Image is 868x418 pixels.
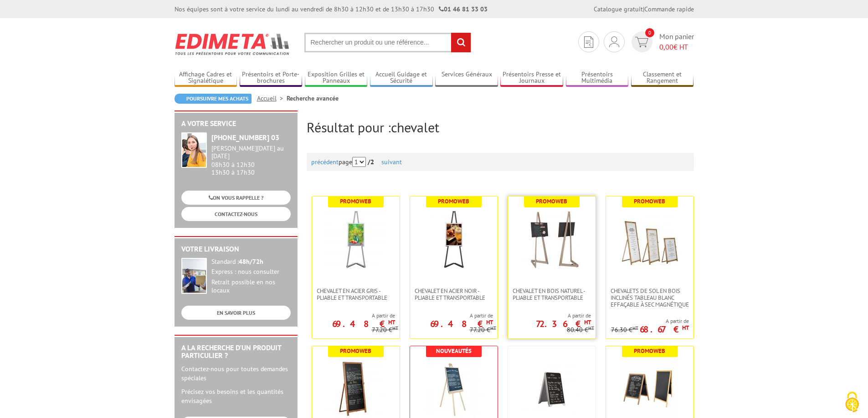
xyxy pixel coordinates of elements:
[326,210,385,269] img: Chevalet en Acier gris - Pliable et transportable
[490,325,496,331] sup: HT
[211,268,291,276] div: Express : nous consulter
[841,391,863,413] img: Cookies (fenêtre modale)
[635,37,648,47] img: devis rapide
[611,327,638,333] p: 76.30 €
[631,71,694,86] a: Classement et Rangement
[392,325,398,331] sup: HT
[181,245,291,253] h2: Votre livraison
[611,317,689,325] span: A partir de
[536,197,567,205] b: Promoweb
[381,158,402,166] a: suivant
[305,71,368,86] a: Exposition Grilles et Panneaux
[584,36,593,48] img: devis rapide
[181,387,291,405] p: Précisez vos besoins et les quantités envisagées
[424,210,483,269] img: Chevalet en Acier noir - Pliable et transportable
[435,71,498,86] a: Services Généraux
[451,33,471,52] input: rechercher
[634,347,665,355] b: Promoweb
[584,318,591,326] sup: HT
[634,197,665,205] b: Promoweb
[211,145,291,160] div: [PERSON_NAME][DATE] au [DATE]
[181,258,207,294] img: widget-livraison.jpg
[312,287,400,301] a: Chevalet en Acier gris - Pliable et transportable
[175,94,252,104] a: Poursuivre mes achats
[175,5,488,14] div: Nos équipes sont à votre service du lundi au vendredi de 8h30 à 12h30 et de 13h30 à 17h30
[287,94,339,103] li: Recherche avancée
[659,42,694,52] span: € HT
[836,387,868,418] button: Cookies (fenêtre modale)
[240,71,303,86] a: Présentoirs et Porte-brochures
[312,312,395,319] span: A partir de
[311,153,689,171] div: page
[181,120,291,128] h2: A votre service
[611,287,689,308] span: Chevalets de sol en bois inclinés tableau blanc effaçable à sec magnétique
[644,5,694,13] a: Commande rapide
[410,287,498,301] a: Chevalet en Acier noir - Pliable et transportable
[536,321,591,327] p: 72.36 €
[370,71,433,86] a: Accueil Guidage et Sécurité
[594,5,694,14] div: |
[332,321,395,327] p: 69.48 €
[415,287,493,301] span: Chevalet en Acier noir - Pliable et transportable
[513,287,591,301] span: Chevalet en bois naturel - Pliable et transportable
[317,287,395,301] span: Chevalet en Acier gris - Pliable et transportable
[211,258,291,266] div: Standard :
[370,158,374,166] span: 2
[181,207,291,221] a: CONTACTEZ-NOUS
[609,36,619,47] img: devis rapide
[307,120,694,135] h2: Résultat pour :
[181,191,291,205] a: ON VOUS RAPPELLE ?
[175,71,237,86] a: Affichage Cadres et Signalétique
[304,33,471,52] input: Rechercher un produit ou une référence...
[629,31,694,52] a: devis rapide 0 Mon panier 0,00€ HT
[566,71,629,86] a: Présentoirs Multimédia
[645,28,654,37] span: 0
[181,306,291,320] a: EN SAVOIR PLUS
[436,347,472,355] b: Nouveautés
[682,324,689,332] sup: HT
[522,210,581,269] img: Chevalet en bois naturel - Pliable et transportable
[181,364,291,383] p: Contactez-nous pour toutes demandes spéciales
[175,27,291,61] img: Edimeta
[659,42,673,51] span: 0,00
[181,132,207,168] img: widget-service.jpg
[239,257,263,266] strong: 48h/72h
[391,118,439,136] span: chevalet
[211,133,279,142] strong: [PHONE_NUMBER] 03
[470,327,496,333] p: 77.20 €
[430,321,493,327] p: 69.48 €
[588,325,594,331] sup: HT
[486,318,493,326] sup: HT
[388,318,395,326] sup: HT
[640,327,689,332] p: 68.67 €
[567,327,594,333] p: 80.40 €
[181,344,291,360] h2: A la recherche d'un produit particulier ?
[211,278,291,295] div: Retrait possible en nos locaux
[632,325,638,331] sup: HT
[594,5,643,13] a: Catalogue gratuit
[340,347,371,355] b: Promoweb
[508,312,591,319] span: A partir de
[500,71,563,86] a: Présentoirs Presse et Journaux
[410,312,493,319] span: A partir de
[340,197,371,205] b: Promoweb
[211,145,291,176] div: 08h30 à 12h30 13h30 à 17h30
[606,287,693,308] a: Chevalets de sol en bois inclinés tableau blanc effaçable à sec magnétique
[257,94,287,102] a: Accueil
[508,287,596,301] a: Chevalet en bois naturel - Pliable et transportable
[368,158,380,166] strong: /
[620,210,679,269] img: Chevalets de sol en bois inclinés tableau blanc effaçable à sec magnétique
[659,31,694,52] span: Mon panier
[311,158,339,166] a: précédent
[372,327,398,333] p: 77.20 €
[439,5,488,13] strong: 01 46 81 33 03
[438,197,469,205] b: Promoweb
